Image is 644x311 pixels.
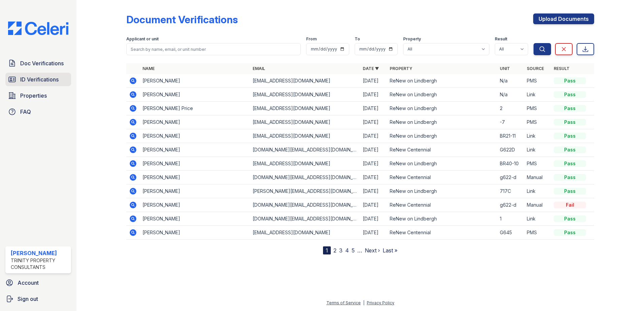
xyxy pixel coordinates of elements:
td: Manual [524,198,551,212]
td: [PERSON_NAME] Price [140,102,250,115]
a: Next › [365,247,380,254]
a: Source [527,66,544,71]
div: Document Verifications [126,13,238,26]
span: Properties [20,92,47,100]
td: [DOMAIN_NAME][EMAIL_ADDRESS][DOMAIN_NAME] [250,198,360,212]
span: Doc Verifications [20,59,64,67]
td: Manual [524,171,551,184]
span: FAQ [20,108,31,116]
div: Pass [554,133,586,139]
div: 1 [323,246,331,254]
div: Pass [554,91,586,98]
span: Sign out [18,295,38,303]
div: Pass [554,174,586,181]
td: [DATE] [360,88,387,102]
button: Sign out [3,292,74,306]
td: [DATE] [360,171,387,184]
td: ReNew on Lindbergh [387,74,497,88]
td: 2 [497,102,524,115]
td: Link [524,143,551,157]
td: [DATE] [360,74,387,88]
td: [EMAIL_ADDRESS][DOMAIN_NAME] [250,74,360,88]
td: PMS [524,115,551,129]
a: Name [142,66,155,71]
td: ReNew Centennial [387,171,497,184]
a: Date ▼ [363,66,379,71]
td: PMS [524,74,551,88]
a: Result [554,66,570,71]
span: ID Verifications [20,75,59,83]
div: Pass [554,146,586,153]
span: Account [18,279,39,287]
label: Property [403,36,421,42]
a: Doc Verifications [5,57,71,70]
td: [DATE] [360,129,387,143]
td: [DOMAIN_NAME][EMAIL_ADDRESS][DOMAIN_NAME] [250,143,360,157]
label: To [355,36,360,42]
td: Link [524,88,551,102]
td: PMS [524,157,551,171]
a: Email [253,66,265,71]
td: N/a [497,88,524,102]
td: [DOMAIN_NAME][EMAIL_ADDRESS][DOMAIN_NAME] [250,212,360,226]
div: | [363,300,364,305]
div: Pass [554,160,586,167]
a: Account [3,276,74,289]
td: [PERSON_NAME] [140,143,250,157]
a: Properties [5,89,71,102]
td: G622D [497,143,524,157]
td: [EMAIL_ADDRESS][DOMAIN_NAME] [250,157,360,171]
td: [PERSON_NAME] [140,88,250,102]
td: BR21-11 [497,129,524,143]
td: g622-d [497,171,524,184]
td: [DATE] [360,157,387,171]
a: ID Verifications [5,73,71,86]
td: ReNew on Lindbergh [387,115,497,129]
a: Unit [500,66,510,71]
div: Pass [554,188,586,195]
td: [DOMAIN_NAME][EMAIL_ADDRESS][DOMAIN_NAME] [250,171,360,184]
div: Pass [554,215,586,222]
a: 4 [345,247,349,254]
td: [PERSON_NAME] [140,171,250,184]
div: Pass [554,119,586,126]
td: [EMAIL_ADDRESS][DOMAIN_NAME] [250,115,360,129]
td: ReNew on Lindbergh [387,212,497,226]
td: [PERSON_NAME] [140,212,250,226]
label: Result [495,36,507,42]
td: [DATE] [360,184,387,198]
td: ReNew on Lindbergh [387,129,497,143]
td: G645 [497,226,524,240]
div: Pass [554,229,586,236]
td: ReNew Centennial [387,143,497,157]
td: ReNew Centennial [387,226,497,240]
td: [EMAIL_ADDRESS][DOMAIN_NAME] [250,129,360,143]
td: [DATE] [360,212,387,226]
td: PMS [524,226,551,240]
td: ReNew Centennial [387,198,497,212]
input: Search by name, email, or unit number [126,43,301,55]
div: Pass [554,77,586,84]
a: 3 [339,247,343,254]
div: Trinity Property Consultants [11,257,68,271]
label: Applicant or unit [126,36,159,42]
td: [DATE] [360,226,387,240]
td: N/a [497,74,524,88]
td: [PERSON_NAME] [140,226,250,240]
td: [DATE] [360,143,387,157]
td: [EMAIL_ADDRESS][DOMAIN_NAME] [250,102,360,115]
td: 1 [497,212,524,226]
td: ReNew on Lindbergh [387,157,497,171]
td: [PERSON_NAME] [140,198,250,212]
div: Fail [554,202,586,208]
span: … [357,246,362,254]
a: FAQ [5,105,71,118]
td: BR40-10 [497,157,524,171]
a: Privacy Policy [367,300,394,305]
a: Terms of Service [326,300,361,305]
td: [DATE] [360,115,387,129]
td: g622-d [497,198,524,212]
div: [PERSON_NAME] [11,249,68,257]
td: [DATE] [360,102,387,115]
td: ReNew on Lindbergh [387,88,497,102]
